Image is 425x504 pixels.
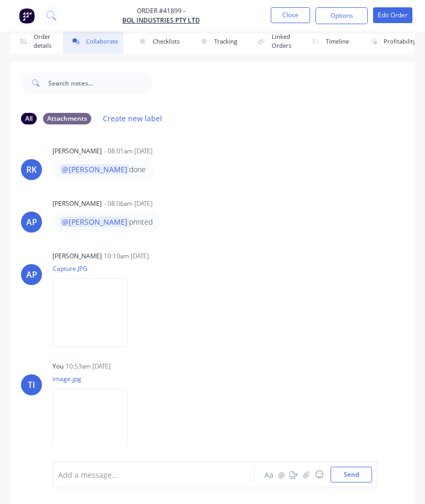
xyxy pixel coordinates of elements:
div: RK [26,163,37,176]
button: Tracking [191,29,242,54]
div: [PERSON_NAME] [52,146,102,156]
button: Linked Orders [249,29,296,54]
button: Edit Order [373,7,412,23]
button: Close [271,7,310,23]
div: Attachments [43,113,91,124]
span: Order #41899 - [122,6,200,16]
div: AP [26,216,37,228]
button: Profitability [360,29,421,54]
p: done [60,164,146,175]
div: You [52,362,63,371]
div: [PERSON_NAME] [52,199,102,208]
button: Options [315,7,368,24]
button: Checklists [130,29,185,54]
button: @ [275,468,288,481]
div: 10:10am [DATE] [104,251,149,261]
img: Factory [19,8,35,24]
div: - 08:01am [DATE] [104,146,153,156]
button: Send [331,467,372,482]
button: Aa [262,468,275,481]
a: Bol Industries Pty Ltd [122,16,200,25]
div: [PERSON_NAME] [52,251,102,261]
span: @[PERSON_NAME] [60,164,129,174]
button: ☺ [313,468,325,481]
p: printed [60,217,153,227]
div: - 08:06am [DATE] [104,199,153,208]
button: Timeline [303,29,354,54]
p: Capture.JPG [52,264,139,273]
div: 10:53am [DATE] [66,362,111,371]
p: image.jpg [52,374,139,383]
input: Search notes... [48,72,152,93]
div: All [21,113,37,124]
div: AP [26,268,37,281]
button: Collaborate [63,29,123,54]
span: @[PERSON_NAME] [60,217,129,227]
div: TI [28,379,35,391]
button: Create new label [98,111,168,125]
button: Order details [10,29,57,54]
